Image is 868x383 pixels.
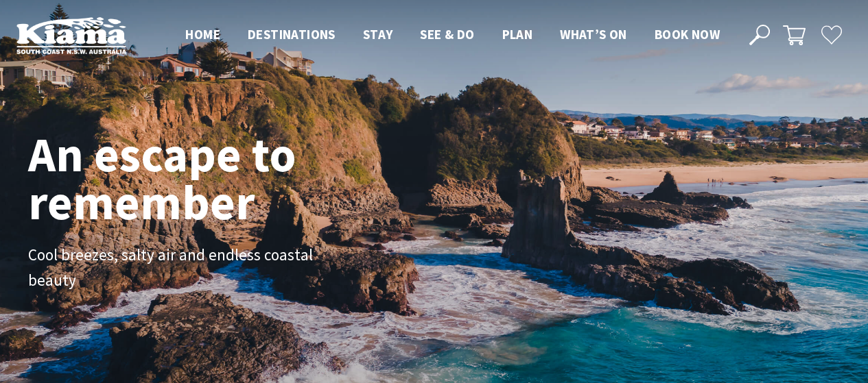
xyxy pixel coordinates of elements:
[185,26,220,42] span: Home
[363,26,393,42] span: Stay
[655,26,720,42] span: Book now
[502,26,533,42] span: Plan
[420,26,474,42] span: See & Do
[28,243,337,293] p: Cool breezes, salty air and endless coastal beauty
[28,130,406,226] h1: An escape to remember
[248,26,336,42] span: Destinations
[16,16,126,54] img: Kiama Logo
[172,24,734,47] nav: Main Menu
[560,26,627,42] span: What’s On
